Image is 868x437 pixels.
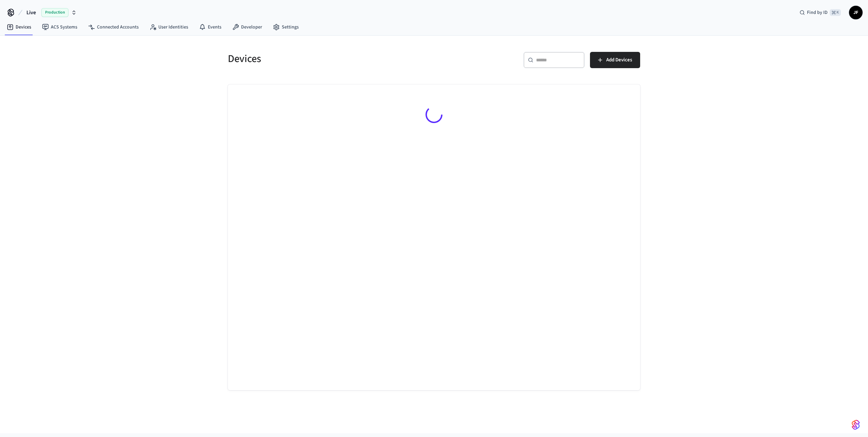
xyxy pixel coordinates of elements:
img: SeamLogoGradient.69752ec5.svg [852,419,860,430]
a: ACS Systems [37,21,83,33]
span: Production [41,8,68,17]
span: ⌘ K [830,9,841,16]
a: User Identities [144,21,194,33]
button: JF [849,6,863,19]
span: Add Devices [606,56,632,64]
a: Events [194,21,227,33]
span: Find by ID [807,9,828,16]
a: Devices [1,21,37,33]
span: JF [850,6,862,19]
h5: Devices [228,52,430,66]
a: Settings [268,21,304,33]
a: Connected Accounts [83,21,144,33]
a: Developer [227,21,268,33]
span: Live [26,8,36,17]
button: Add Devices [590,52,640,68]
div: Find by ID⌘ K [794,6,846,19]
